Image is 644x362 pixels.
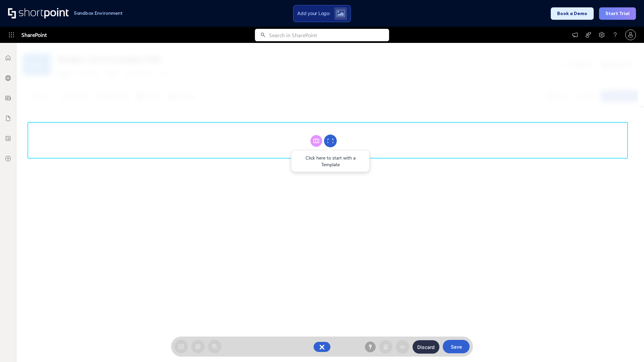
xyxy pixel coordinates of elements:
[610,330,644,362] iframe: Chat Widget
[21,27,47,43] span: SharePoint
[74,11,123,15] h1: Sandbox Environment
[297,10,330,16] span: Add your Logo:
[336,10,345,17] img: Upload logo
[413,340,439,354] button: Discard
[443,340,470,353] button: Save
[551,7,594,20] button: Book a Demo
[599,7,636,20] button: Start Trial
[269,29,389,41] input: Search in SharePoint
